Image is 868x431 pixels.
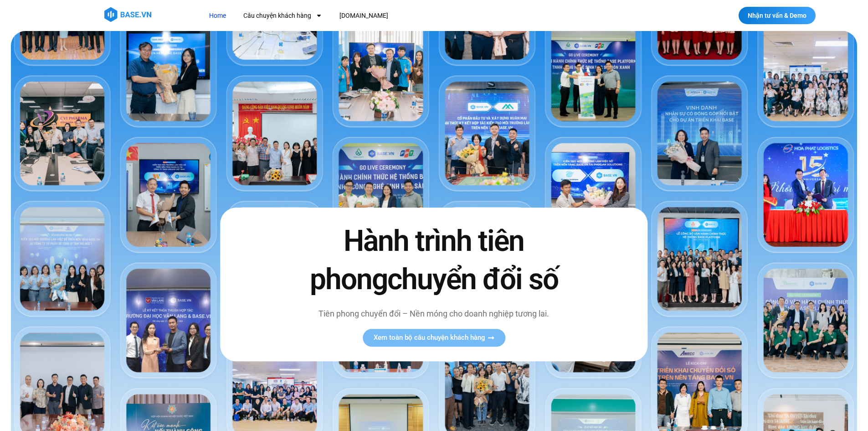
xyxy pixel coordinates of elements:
a: [DOMAIN_NAME] [333,7,395,24]
h2: Hành trình tiên phong [290,223,577,298]
a: Home [202,7,233,24]
a: Xem toàn bộ câu chuyện khách hàng [363,329,505,347]
span: Xem toàn bộ câu chuyện khách hàng [374,334,485,341]
a: Câu chuyện khách hàng [236,7,329,24]
a: Nhận tư vấn & Demo [739,7,816,24]
span: Nhận tư vấn & Demo [748,12,806,19]
p: Tiên phong chuyển đổi – Nền móng cho doanh nghiệp tương lai. [290,307,577,320]
span: chuyển đổi số [387,262,558,296]
nav: Menu [202,7,555,24]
